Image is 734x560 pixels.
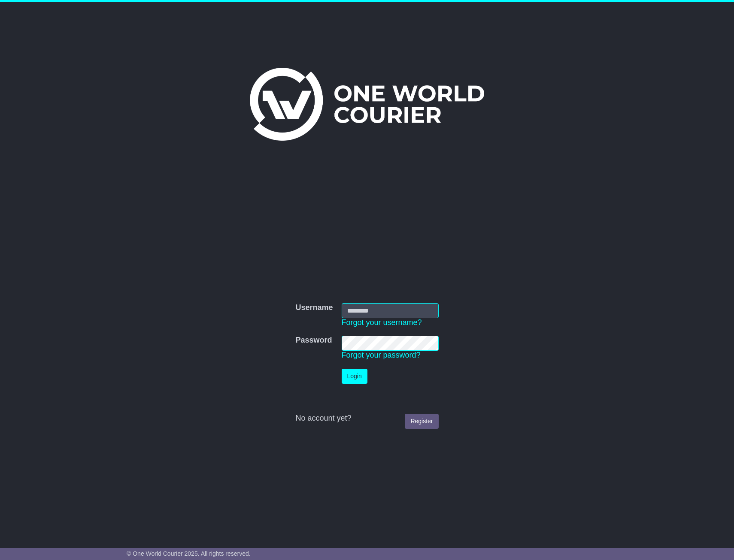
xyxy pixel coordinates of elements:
[295,336,332,345] label: Password
[250,68,484,141] img: One World
[342,369,367,384] button: Login
[405,414,438,429] a: Register
[342,351,421,359] a: Forgot your password?
[127,550,251,557] span: © One World Courier 2025. All rights reserved.
[342,318,422,327] a: Forgot your username?
[295,303,333,313] label: Username
[295,414,438,423] div: No account yet?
